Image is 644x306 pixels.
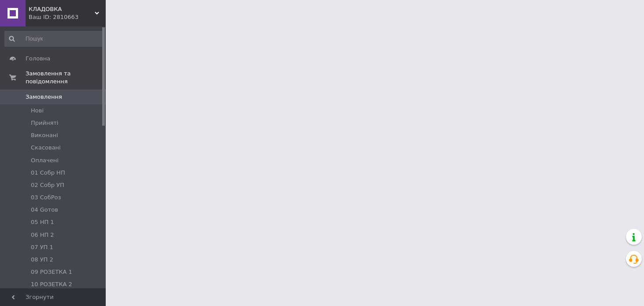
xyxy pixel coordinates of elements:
[31,194,61,202] span: 03 CобРоз
[31,256,53,264] span: 08 УП 2
[31,119,58,127] span: Прийняті
[31,144,61,152] span: Скасовані
[31,107,44,115] span: Нові
[29,5,95,13] span: КЛАДОВКА
[31,231,54,239] span: 06 НП 2
[4,31,104,47] input: Пошук
[31,243,53,251] span: 07 УП 1
[31,280,72,288] span: 10 РОЗЕТКА 2
[31,169,65,177] span: 01 Cобр НП
[31,206,58,214] span: 04 Gотов
[29,13,106,21] div: Ваш ID: 2810663
[31,268,72,276] span: 09 РОЗЕТКА 1
[31,218,54,226] span: 05 НП 1
[31,157,59,164] span: Оплачені
[26,93,62,101] span: Замовлення
[31,181,64,189] span: 02 Cобр УП
[31,131,58,139] span: Виконані
[26,55,50,63] span: Головна
[26,70,106,86] span: Замовлення та повідомлення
